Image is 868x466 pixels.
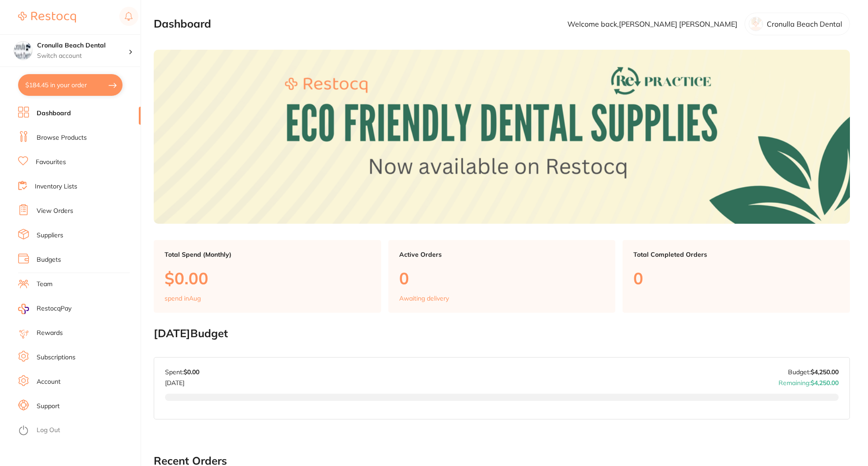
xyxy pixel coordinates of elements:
strong: $4,250.00 [811,368,839,376]
a: Support [37,402,60,411]
p: Spent: [165,368,199,376]
a: Total Completed Orders0 [623,240,850,313]
a: View Orders [37,207,73,216]
a: Restocq Logo [18,7,76,28]
h4: Cronulla Beach Dental [37,41,128,50]
a: RestocqPay [18,304,71,314]
a: Total Spend (Monthly)$0.00spend inAug [154,240,381,313]
p: [DATE] [165,376,199,386]
strong: $4,250.00 [811,379,839,387]
a: Budgets [37,255,61,264]
span: RestocqPay [37,304,71,313]
a: Team [37,280,52,289]
a: Account [37,377,61,386]
button: Log Out [18,424,138,438]
img: Cronulla Beach Dental [14,42,32,60]
p: Total Completed Orders [633,251,839,258]
p: Total Spend (Monthly) [165,251,370,258]
p: 0 [633,269,839,287]
a: Suppliers [37,231,63,240]
img: Dashboard [154,50,850,224]
a: Subscriptions [37,353,75,362]
a: Dashboard [37,109,71,118]
a: Rewards [37,329,63,338]
p: Budget: [788,368,839,376]
button: $184.45 in your order [18,74,123,96]
strong: $0.00 [184,368,199,376]
h2: Dashboard [154,18,211,30]
p: Welcome back, [PERSON_NAME] [PERSON_NAME] [567,20,737,28]
p: Active Orders [399,251,605,258]
a: Inventory Lists [35,182,77,191]
p: 0 [399,269,605,287]
h2: [DATE] Budget [154,327,850,340]
p: Cronulla Beach Dental [767,20,842,28]
p: $0.00 [165,269,370,287]
img: RestocqPay [18,304,29,314]
p: Remaining: [778,376,839,386]
p: Awaiting delivery [399,295,449,302]
a: Active Orders0Awaiting delivery [388,240,616,313]
a: Browse Products [37,133,87,142]
a: Log Out [37,426,60,435]
img: Restocq Logo [18,12,76,23]
p: Switch account [37,52,128,61]
a: Favourites [36,158,66,167]
p: spend in Aug [165,295,201,302]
